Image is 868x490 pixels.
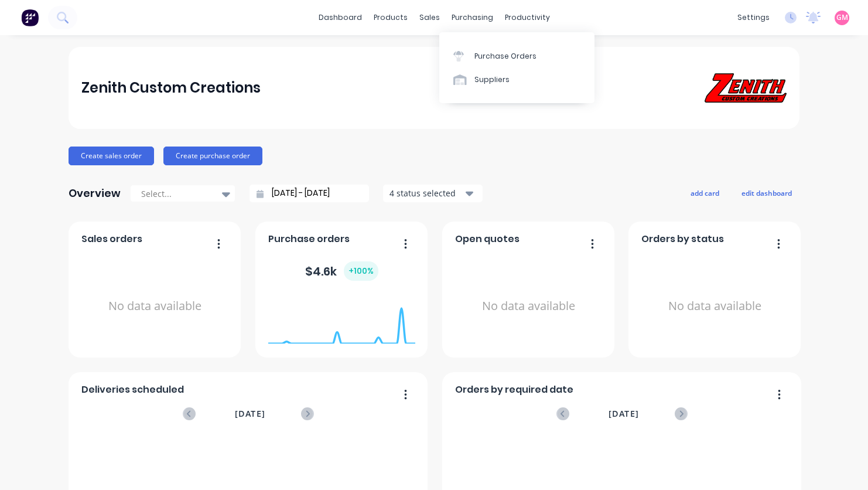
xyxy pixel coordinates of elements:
span: Deliveries scheduled [81,383,184,397]
div: No data available [81,251,228,362]
img: Zenith Custom Creations [705,73,787,102]
span: Sales orders [81,232,142,246]
a: Purchase Orders [439,44,594,67]
div: Suppliers [474,74,510,85]
div: 4 status selected [389,187,463,199]
span: Purchase orders [268,232,350,246]
span: [DATE] [235,407,265,420]
button: edit dashboard [734,185,799,200]
span: Orders by required date [455,383,573,397]
div: No data available [641,251,788,362]
div: No data available [455,251,602,362]
div: sales [414,9,446,26]
a: dashboard [313,9,368,26]
div: Overview [69,182,121,205]
div: Purchase Orders [474,51,536,62]
div: products [368,9,414,26]
div: + 100 % [344,261,378,281]
span: GM [836,12,848,23]
div: $ 4.6k [305,261,378,281]
div: settings [732,9,775,26]
span: Orders by status [641,232,724,246]
span: [DATE] [609,407,639,420]
button: add card [683,185,727,200]
span: Open quotes [455,232,520,246]
div: purchasing [446,9,499,26]
button: 4 status selected [383,185,483,202]
a: Suppliers [439,68,594,91]
div: productivity [499,9,556,26]
div: Zenith Custom Creations [81,76,261,100]
img: Factory [21,9,39,26]
button: Create sales order [69,147,154,165]
button: Create purchase order [163,147,262,165]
